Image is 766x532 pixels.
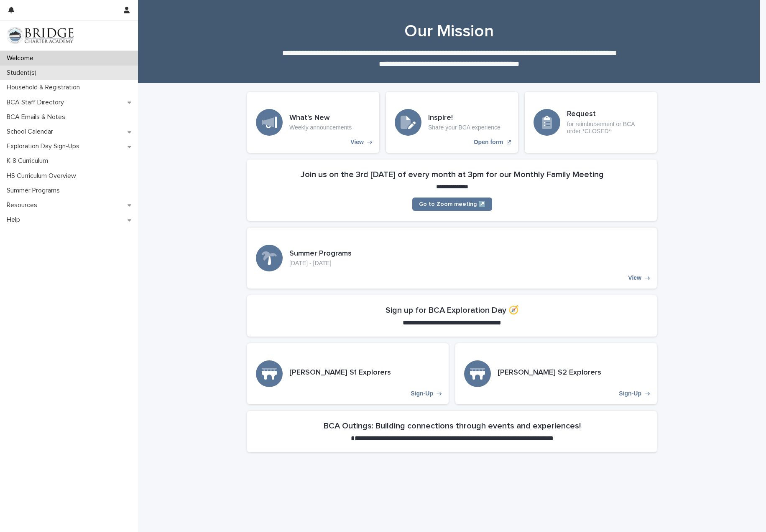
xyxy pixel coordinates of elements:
h3: Inspire! [428,114,500,123]
img: V1C1m3IdTEidaUdm9Hs0 [7,27,74,44]
p: Resources [3,201,44,209]
h3: Summer Programs [289,249,352,258]
p: View [628,274,641,281]
p: Sign-Up [411,390,433,397]
h2: Sign up for BCA Exploration Day 🧭 [386,305,519,315]
a: View [247,228,657,289]
p: Open form [474,139,503,146]
h2: Join us on the 3rd [DATE] of every month at 3pm for our Monthly Family Meeting [301,170,604,180]
p: BCA Staff Directory [3,99,71,106]
p: Sign-Up [619,390,641,397]
a: Go to Zoom meeting ↗️ [412,198,492,211]
span: Go to Zoom meeting ↗️ [419,201,485,207]
a: Sign-Up [247,343,449,404]
a: Sign-Up [455,343,657,404]
p: [DATE] - [DATE] [289,260,352,267]
a: View [247,92,379,153]
h3: What's New [289,114,352,123]
h3: Request [567,110,648,119]
p: Household & Registration [3,84,87,91]
p: Summer Programs [3,187,66,195]
h2: BCA Outings: Building connections through events and experiences! [324,421,581,431]
p: BCA Emails & Notes [3,113,72,121]
p: School Calendar [3,128,60,136]
p: Student(s) [3,69,43,77]
p: View [350,139,364,146]
p: Help [3,216,27,224]
h3: [PERSON_NAME] S1 Explorers [289,368,391,377]
p: for reimbursement or BCA order *CLOSED* [567,121,648,135]
p: Weekly announcements [289,124,352,131]
p: Share your BCA experience [428,124,500,131]
p: HS Curriculum Overview [3,172,83,180]
h1: Our Mission [244,21,654,41]
p: K-8 Curriculum [3,157,55,165]
p: Welcome [3,54,40,62]
a: Open form [386,92,518,153]
h3: [PERSON_NAME] S2 Explorers [498,368,601,377]
p: Exploration Day Sign-Ups [3,142,86,150]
